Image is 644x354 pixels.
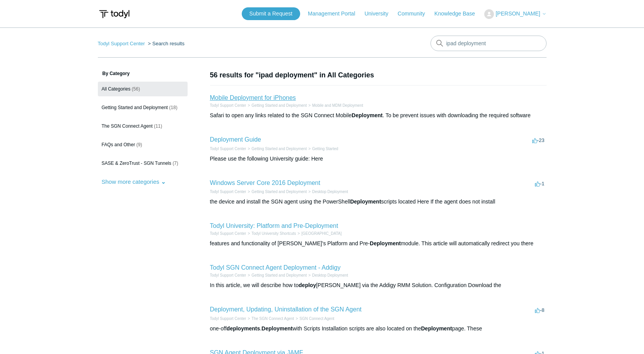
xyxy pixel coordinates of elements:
[210,222,338,229] a: Todyl University: Platform and Pre-Deployment
[246,272,307,278] li: Getting Started and Deployment
[210,147,246,151] a: Todyl Support Center
[301,231,342,236] a: [GEOGRAPHIC_DATA]
[210,70,547,80] h1: 56 results for "ipad deployment" in All Categories
[308,10,363,18] a: Management Portal
[210,264,341,271] a: Todyl SGN Connect Agent Deployment - Addigy
[350,198,381,205] em: Deployment
[535,307,545,313] span: -8
[312,190,348,194] a: Desktop Deployment
[246,103,307,108] li: Getting Started and Deployment
[98,137,188,152] a: FAQs and Other (9)
[210,272,246,278] li: Todyl Support Center
[98,41,145,46] a: Todyl Support Center
[210,306,362,313] a: Deployment, Updating, Uninstallation of the SGN Agent
[312,103,363,108] a: Mobile and MDM Deployment
[210,180,320,186] a: Windows Server Core 2016 Deployment
[430,36,547,51] input: Search
[146,41,184,46] li: Search results
[154,123,162,129] span: (11)
[98,100,188,115] a: Getting Started and Deployment (18)
[210,316,246,322] li: Todyl Support Center
[210,94,296,101] a: Mobile Deployment for iPhones
[227,325,260,332] em: deployments
[98,174,170,189] button: Show more categories
[370,240,401,246] em: Deployment
[210,111,547,120] div: Safari to open any links related to the SGN Connect Mobile . To be prevent issues with downloadin...
[98,156,188,171] a: SASE & ZeroTrust - SGN Tunnels (7)
[246,146,307,152] li: Getting Started and Deployment
[251,147,307,151] a: Getting Started and Deployment
[102,105,168,110] span: Getting Started and Deployment
[296,231,342,236] li: Todyl University
[307,146,338,152] li: Getting Started
[398,10,433,18] a: Community
[210,231,246,236] a: Todyl Support Center
[299,282,316,288] em: deploy
[210,198,547,206] div: the device and install the SGN agent using the PowerShell scripts located Here If the agent does ...
[261,325,292,332] em: Deployment
[294,316,334,322] li: SGN Connect Agent
[307,103,363,108] li: Mobile and MDM Deployment
[132,86,140,92] span: (56)
[532,137,545,143] span: -23
[251,273,307,277] a: Getting Started and Deployment
[210,325,547,333] div: one-off . with Scripts Installation scripts are also located on the page. These
[307,272,348,278] li: Desktop Deployment
[251,316,294,321] a: The SGN Connect Agent
[102,123,153,129] span: The SGN Connect Agent
[210,103,246,108] li: Todyl Support Center
[98,7,131,21] img: Todyl Support Center Help Center home page
[421,325,452,332] em: Deployment
[246,189,307,195] li: Getting Started and Deployment
[210,190,246,194] a: Todyl Support Center
[307,189,348,195] li: Desktop Deployment
[98,82,188,96] a: All Categories (56)
[169,105,177,110] span: (18)
[251,190,307,194] a: Getting Started and Deployment
[98,41,147,46] li: Todyl Support Center
[137,142,142,147] span: (9)
[434,10,483,18] a: Knowledge Base
[242,7,300,20] a: Submit a Request
[210,231,246,236] li: Todyl Support Center
[173,161,178,166] span: (7)
[210,103,246,108] a: Todyl Support Center
[495,10,540,17] span: [PERSON_NAME]
[210,146,246,152] li: Todyl Support Center
[210,273,246,277] a: Todyl Support Center
[210,155,547,163] div: Please use the following University guide: Here
[251,103,307,108] a: Getting Started and Deployment
[246,316,294,322] li: The SGN Connect Agent
[102,86,131,92] span: All Categories
[210,189,246,195] li: Todyl Support Center
[484,9,546,19] button: [PERSON_NAME]
[210,239,547,248] div: features and functionality of [PERSON_NAME]'s Platform and Pre- module. This article will automat...
[102,142,135,147] span: FAQs and Other
[102,161,171,166] span: SASE & ZeroTrust - SGN Tunnels
[210,316,246,321] a: Todyl Support Center
[246,231,296,236] li: Todyl University Shortcuts
[312,147,338,151] a: Getting Started
[98,119,188,133] a: The SGN Connect Agent (11)
[251,231,296,236] a: Todyl University Shortcuts
[299,316,334,321] a: SGN Connect Agent
[352,112,383,118] em: Deployment
[98,70,188,77] h3: By Category
[364,10,396,18] a: University
[312,273,348,277] a: Desktop Deployment
[210,281,547,289] div: In this article, we will describe how to [PERSON_NAME] via the Addigy RMM Solution. Configuration...
[535,181,545,186] span: -1
[210,136,261,143] a: Deployment Guide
